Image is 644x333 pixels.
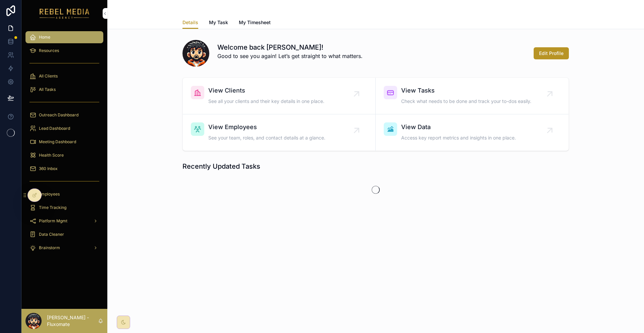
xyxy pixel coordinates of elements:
[25,45,103,57] a: Resources
[39,232,64,237] span: Data Cleaner
[39,112,78,118] span: Outreach Dashboard
[539,50,563,57] span: Edit Profile
[39,218,67,224] span: Platform Mgmt
[401,98,531,105] span: Check what needs to be done and track your to-dos easily.
[47,314,98,328] p: [PERSON_NAME] - Fluxomate
[39,126,70,131] span: Lead Dashboard
[25,84,103,96] a: All Tasks
[25,136,103,148] a: Meeting Dashboard
[401,134,516,141] span: Access key report metrics and insights in one place.
[39,35,50,40] span: Home
[25,228,103,240] a: Data Cleaner
[534,47,569,59] button: Edit Profile
[401,122,516,132] span: View Data
[25,215,103,227] a: Platform Mgmt
[182,16,198,29] a: Details
[25,188,103,200] a: Employees
[376,78,569,114] a: View TasksCheck what needs to be done and track your to-dos easily.
[182,162,260,171] h1: Recently Updated Tasks
[239,19,271,26] span: My Timesheet
[209,16,228,30] a: My Task
[39,166,58,171] span: 360 Inbox
[39,87,56,92] span: All Tasks
[217,43,363,52] h1: Welcome back [PERSON_NAME]!
[25,109,103,121] a: Outreach Dashboard
[401,86,531,95] span: View Tasks
[239,16,271,30] a: My Timesheet
[39,205,66,210] span: Time Tracking
[208,98,324,105] span: See all your clients and their key details in one place.
[25,202,103,214] a: Time Tracking
[183,78,376,114] a: View ClientsSee all your clients and their key details in one place.
[209,19,228,26] span: My Task
[208,134,325,141] span: See your team, roles, and contact details at a glance.
[25,163,103,175] a: 360 Inbox
[25,122,103,134] a: Lead Dashboard
[182,19,198,26] span: Details
[39,153,64,158] span: Health Score
[39,73,58,79] span: All Clients
[208,86,324,95] span: View Clients
[183,114,376,151] a: View EmployeesSee your team, roles, and contact details at a glance.
[39,191,60,197] span: Employees
[21,27,107,262] div: scrollable content
[217,52,363,60] p: Good to see you again! Let’s get straight to what matters.
[208,122,325,132] span: View Employees
[25,149,103,161] a: Health Score
[25,31,103,43] a: Home
[40,8,90,19] img: App logo
[39,48,59,53] span: Resources
[376,114,569,151] a: View DataAccess key report metrics and insights in one place.
[39,139,76,145] span: Meeting Dashboard
[25,70,103,82] a: All Clients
